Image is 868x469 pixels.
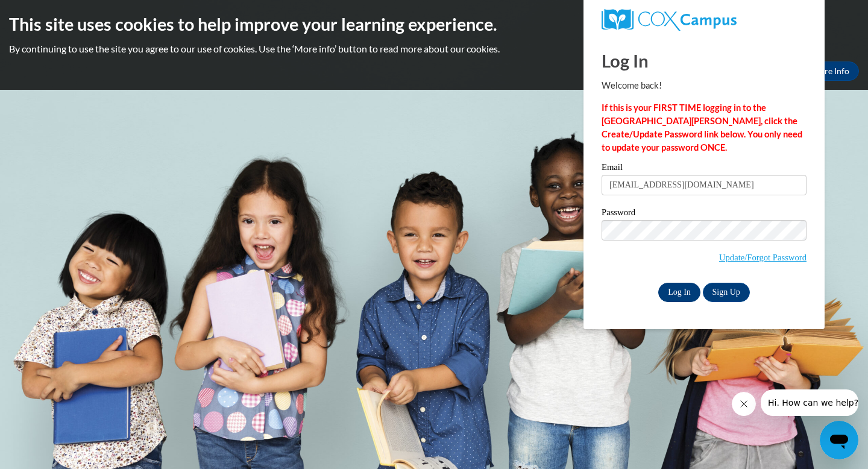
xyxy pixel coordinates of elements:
[602,9,807,31] a: COX Campus
[658,283,700,302] input: Log In
[602,208,807,220] label: Password
[732,392,756,416] iframe: Close message
[602,102,802,153] strong: If this is your FIRST TIME logging in to the [GEOGRAPHIC_DATA][PERSON_NAME], click the Create/Upd...
[602,79,807,92] p: Welcome back!
[719,253,807,262] a: Update/Forgot Password
[9,42,859,55] p: By continuing to use the site you agree to our use of cookies. Use the ‘More info’ button to read...
[802,61,859,81] a: More Info
[761,389,858,416] iframe: Message from company
[602,48,807,73] h1: Log In
[703,283,750,302] a: Sign Up
[9,12,859,36] h2: This site uses cookies to help improve your learning experience.
[820,421,858,459] iframe: Button to launch messaging window
[602,163,807,175] label: Email
[602,9,737,31] img: COX Campus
